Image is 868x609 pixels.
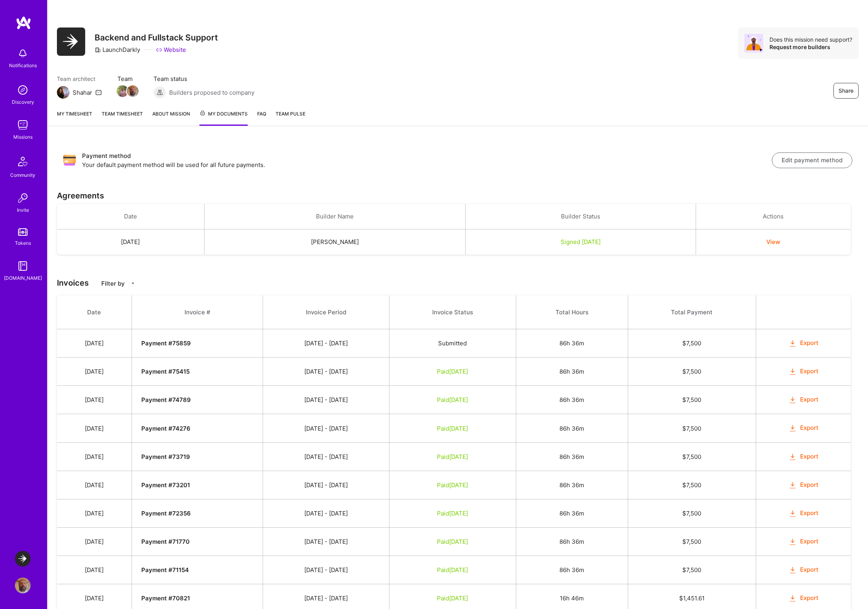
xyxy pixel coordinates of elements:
[57,499,132,527] td: [DATE]
[13,133,33,141] div: Missions
[57,329,132,358] td: [DATE]
[437,481,468,489] span: Paid [DATE]
[276,111,305,117] span: Team Pulse
[15,190,31,206] img: Invite
[199,110,248,126] a: My Documents
[437,368,468,375] span: Paid [DATE]
[437,425,468,432] span: Paid [DATE]
[788,481,819,490] button: Export
[57,204,204,229] th: Date
[516,414,628,442] td: 86h 36m
[788,594,819,603] button: Export
[788,424,819,433] button: Export
[15,551,31,567] img: LaunchDarkly: Backend and Fullstack Support
[57,110,92,126] a: My timesheet
[204,204,465,229] th: Builder Name
[628,414,756,442] td: $ 7,500
[15,239,31,247] div: Tokens
[788,395,819,404] button: Export
[257,110,266,126] a: FAQ
[63,154,76,167] img: Payment method
[204,229,465,255] td: [PERSON_NAME]
[199,110,248,118] span: My Documents
[4,274,42,282] div: [DOMAIN_NAME]
[15,578,31,593] img: User Avatar
[263,499,389,527] td: [DATE] - [DATE]
[95,46,140,54] div: LaunchDarkly
[788,509,797,518] i: icon OrangeDownload
[263,358,389,386] td: [DATE] - [DATE]
[57,528,132,556] td: [DATE]
[57,191,859,200] h3: Agreements
[15,117,31,133] img: teamwork
[95,47,101,53] i: icon CompanyGray
[101,279,125,288] p: Filter by
[263,414,389,442] td: [DATE] - [DATE]
[57,386,132,414] td: [DATE]
[141,538,190,545] strong: Payment # 71770
[788,566,797,575] i: icon OrangeDownload
[263,556,389,584] td: [DATE] - [DATE]
[788,537,819,546] button: Export
[628,329,756,358] td: $ 7,500
[516,499,628,527] td: 86h 36m
[516,329,628,358] td: 86h 36m
[465,204,696,229] th: Builder Status
[628,499,756,527] td: $ 7,500
[516,556,628,584] td: 86h 36m
[57,414,132,442] td: [DATE]
[788,452,797,461] i: icon OrangeDownload
[516,442,628,471] td: 86h 36m
[141,425,190,432] strong: Payment # 74276
[15,258,31,274] img: guide book
[141,453,190,460] strong: Payment # 73719
[156,46,186,54] a: Website
[628,556,756,584] td: $ 7,500
[141,594,190,602] strong: Payment # 70821
[15,82,31,98] img: discovery
[788,452,819,461] button: Export
[13,578,33,593] a: User Avatar
[263,386,389,414] td: [DATE] - [DATE]
[438,339,467,347] span: Submitted
[132,295,263,329] th: Invoice #
[57,229,204,255] td: [DATE]
[788,594,797,603] i: icon OrangeDownload
[475,238,686,246] div: Signed [DATE]
[788,367,819,376] button: Export
[263,471,389,499] td: [DATE] - [DATE]
[788,396,797,405] i: icon OrangeDownload
[18,228,27,236] img: tokens
[437,538,468,545] span: Paid [DATE]
[152,110,190,126] a: About Mission
[788,424,797,433] i: icon OrangeDownload
[437,510,468,517] span: Paid [DATE]
[127,85,139,97] img: Team Member Avatar
[130,281,135,286] i: icon CaretDown
[57,28,85,56] img: Company Logo
[16,16,31,30] img: logo
[788,339,819,348] button: Export
[389,295,516,329] th: Invoice Status
[57,471,132,499] td: [DATE]
[766,238,780,246] button: View
[15,46,31,61] img: bell
[153,86,166,99] img: Builders proposed to company
[117,84,128,98] a: Team Member Avatar
[628,295,756,329] th: Total Payment
[57,556,132,584] td: [DATE]
[141,481,190,489] strong: Payment # 73201
[516,358,628,386] td: 86h 36m
[82,151,772,161] h3: Payment method
[263,329,389,358] td: [DATE] - [DATE]
[57,358,132,386] td: [DATE]
[169,88,254,97] span: Builders proposed to company
[12,98,34,106] div: Discovery
[769,36,852,43] div: Does this mission need support?
[13,152,32,171] img: Community
[437,396,468,404] span: Paid [DATE]
[141,396,191,404] strong: Payment # 74789
[628,442,756,471] td: $ 7,500
[263,295,389,329] th: Invoice Period
[437,566,468,574] span: Paid [DATE]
